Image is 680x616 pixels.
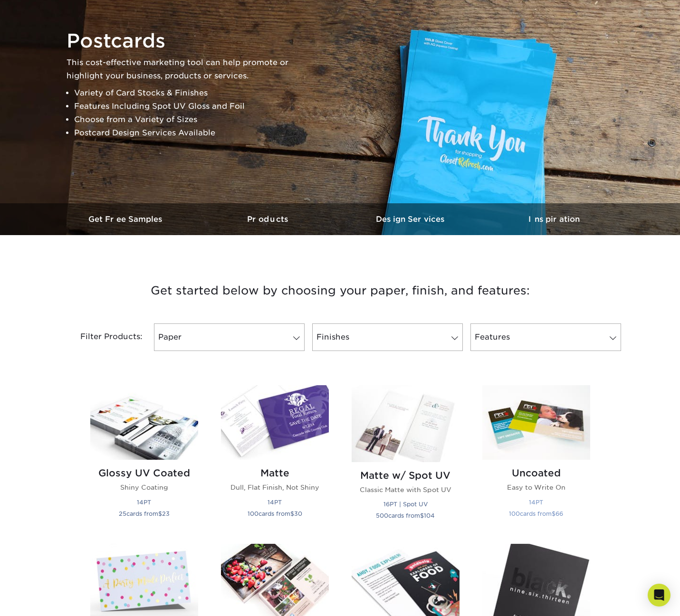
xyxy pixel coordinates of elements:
[552,510,555,517] span: $
[74,113,304,126] li: Choose from a Variety of Sizes
[119,510,170,517] small: cards from
[90,467,198,479] h2: Glossy UV Coated
[248,510,302,517] small: cards from
[340,203,483,235] a: Design Services
[352,485,460,494] p: Classic Matte with Spot UV
[221,385,329,460] img: Matte Postcards
[340,215,483,224] h3: Design Services
[383,501,428,508] small: 16PT | Spot UV
[119,510,126,517] span: 25
[67,56,304,83] p: This cost-effective marketing tool can help promote or highlight your business, products or servi...
[483,203,625,235] a: Inspiration
[376,512,388,519] span: 500
[268,499,282,506] small: 14PT
[90,385,198,532] a: Glossy UV Coated Postcards Glossy UV Coated Shiny Coating 14PT 25cards from$23
[482,483,590,492] p: Easy to Write On
[470,323,621,351] a: Features
[62,269,618,312] h3: Get started below by choosing your paper, finish, and features:
[482,385,590,460] img: Uncoated Postcards
[158,510,162,517] span: $
[509,510,520,517] span: 100
[648,584,670,607] div: Open Intercom Messenger
[529,499,543,506] small: 14PT
[67,29,304,52] h1: Postcards
[55,203,198,235] a: Get Free Samples
[74,100,304,113] li: Features Including Spot UV Gloss and Foil
[198,203,340,235] a: Products
[198,215,340,224] h3: Products
[290,510,294,517] span: $
[352,385,460,462] img: Matte w/ Spot UV Postcards
[74,86,304,100] li: Variety of Card Stocks & Finishes
[74,126,304,140] li: Postcard Design Services Available
[509,510,563,517] small: cards from
[482,467,590,479] h2: Uncoated
[248,510,259,517] span: 100
[294,510,302,517] span: 30
[376,512,435,519] small: cards from
[312,323,463,351] a: Finishes
[482,385,590,532] a: Uncoated Postcards Uncoated Easy to Write On 14PT 100cards from$66
[424,512,435,519] span: 104
[420,512,424,519] span: $
[483,215,625,224] h3: Inspiration
[137,499,151,506] small: 14PT
[352,385,460,532] a: Matte w/ Spot UV Postcards Matte w/ Spot UV Classic Matte with Spot UV 16PT | Spot UV 500cards fr...
[55,215,198,224] h3: Get Free Samples
[55,323,150,351] div: Filter Products:
[90,385,198,460] img: Glossy UV Coated Postcards
[90,483,198,492] p: Shiny Coating
[221,385,329,532] a: Matte Postcards Matte Dull, Flat Finish, Not Shiny 14PT 100cards from$30
[162,510,170,517] span: 23
[555,510,563,517] span: 66
[221,483,329,492] p: Dull, Flat Finish, Not Shiny
[221,467,329,479] h2: Matte
[352,470,460,481] h2: Matte w/ Spot UV
[154,323,305,351] a: Paper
